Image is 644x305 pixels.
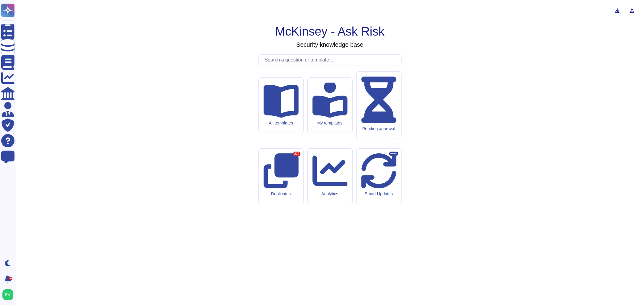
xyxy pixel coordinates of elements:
[361,126,396,131] div: Pending approval
[264,121,299,126] div: All templates
[293,152,300,156] div: 229
[296,41,363,48] h3: Security knowledge base
[389,152,398,156] div: BETA
[361,191,396,197] div: Smart Updates
[275,24,384,39] h1: McKinsey - Ask Risk
[262,55,401,65] input: Search a question or template...
[1,288,18,301] button: user
[312,121,348,126] div: My templates
[2,289,13,300] img: user
[264,191,299,197] div: Duplicates
[312,191,348,197] div: Analytics
[9,277,12,280] div: 9+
